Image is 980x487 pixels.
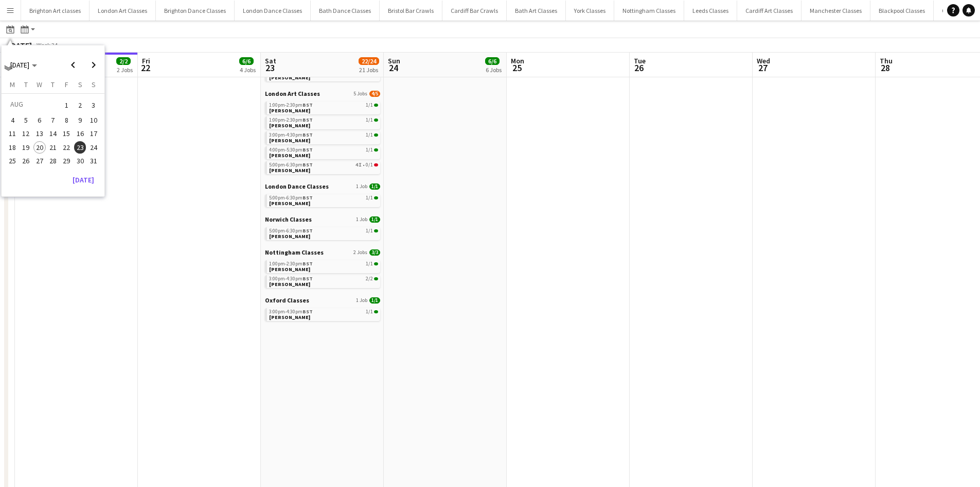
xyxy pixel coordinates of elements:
button: London Dance Classes [235,1,311,21]
span: 3:00pm-4:30pm [269,276,313,281]
button: 08-08-2025 [60,113,73,127]
span: 1/1 [369,183,380,190]
button: 04-08-2025 [6,113,19,127]
span: 10 [87,114,100,126]
span: 5 Jobs [353,91,367,97]
span: 25 [6,155,19,167]
span: 1/1 [374,196,378,199]
span: 1 [60,98,73,112]
span: London Dance Classes [265,182,329,190]
span: 12 [20,128,32,140]
span: 1:00pm-2:30pm [269,103,313,108]
button: 12-08-2025 [19,127,32,140]
span: BST [302,161,313,168]
a: 5:00pm-6:30pmBST4I•0/1[PERSON_NAME] [269,161,378,173]
button: 06-08-2025 [33,113,46,127]
span: Thu [880,56,893,65]
button: [DATE] [68,172,98,188]
a: 1:00pm-2:30pmBST1/1[PERSON_NAME] [269,260,378,272]
span: BST [302,227,313,234]
span: 1/1 [366,195,373,200]
span: 3:00pm-4:30pm [269,132,313,138]
span: BST [302,102,313,108]
div: Norwich Classes1 Job1/15:00pm-6:30pmBST1/1[PERSON_NAME] [265,215,380,248]
div: Nottingham Classes2 Jobs3/31:00pm-2:30pmBST1/1[PERSON_NAME]3:00pm-4:30pmBST2/2[PERSON_NAME] [265,248,380,296]
span: BST [302,116,313,123]
span: 5 [20,114,32,126]
a: Oxford Classes1 Job1/1 [265,296,380,304]
span: 1/1 [374,310,378,313]
button: 09-08-2025 [73,113,86,127]
button: 19-08-2025 [19,141,32,154]
button: 24-08-2025 [87,141,100,154]
span: 31 [87,155,100,167]
span: 6 [33,114,46,126]
button: Manchester Classes [801,1,870,21]
span: 13 [33,128,46,140]
span: 7 [47,114,59,126]
div: 2 Jobs [117,66,133,74]
span: BST [302,194,313,201]
span: 4/5 [369,91,380,97]
span: 1/1 [366,147,373,153]
button: Bath Dance Classes [311,1,380,21]
div: London Art Classes5 Jobs4/51:00pm-2:30pmBST1/1[PERSON_NAME]1:00pm-2:30pmBST1/1[PERSON_NAME]3:00pm... [265,90,380,182]
span: S [78,80,82,89]
button: 28-08-2025 [46,154,60,167]
a: 5:00pm-6:30pmBST1/1[PERSON_NAME] [269,194,378,206]
span: 28 [47,155,59,167]
span: Week 34 [34,41,60,49]
span: 5:00pm-6:30pm [269,195,313,200]
span: 0/1 [374,163,378,166]
span: 1/1 [369,297,380,304]
div: London Dance Classes1 Job1/15:00pm-6:30pmBST1/1[PERSON_NAME] [265,182,380,215]
span: BST [302,146,313,153]
span: Oxford Classes [265,296,309,304]
div: Oxford Classes1 Job1/13:00pm-4:30pmBST1/1[PERSON_NAME] [265,296,380,323]
span: 22/24 [359,57,379,65]
span: BST [302,275,313,282]
span: 1/1 [366,228,373,233]
button: 01-08-2025 [60,97,73,113]
span: 1:00pm-2:30pm [269,261,313,266]
button: 11-08-2025 [6,127,19,140]
span: 1/1 [374,262,378,265]
button: 30-08-2025 [73,154,86,167]
span: 27 [33,155,46,167]
span: Mon [511,56,524,65]
span: 21 [47,141,59,154]
span: 6/6 [239,57,254,65]
a: London Art Classes5 Jobs4/5 [265,90,380,97]
span: 1 Job [356,183,367,190]
button: 26-08-2025 [19,154,32,167]
a: 5:00pm-6:30pmBST1/1[PERSON_NAME] [269,227,378,239]
button: 07-08-2025 [46,113,60,127]
span: 1/1 [374,229,378,232]
a: 1:00pm-2:30pmBST1/1[PERSON_NAME] [269,102,378,113]
span: 2 Jobs [353,249,367,256]
span: 14 [47,128,59,140]
div: 21 Jobs [359,66,379,74]
button: 13-08-2025 [33,127,46,140]
div: • [269,162,378,167]
span: W [37,80,42,89]
button: 23-08-2025 [73,141,86,154]
button: 05-08-2025 [19,113,32,127]
span: Sat [265,56,276,65]
span: 2/2 [374,277,378,280]
button: 21-08-2025 [46,141,60,154]
span: 1 Job [356,216,367,223]
span: 2 [74,98,86,112]
span: 1/1 [374,104,378,107]
a: 1:00pm-2:30pmBST1/1[PERSON_NAME] [269,116,378,128]
span: 15 [60,128,73,140]
button: Brighton Dance Classes [156,1,235,21]
span: 1/1 [366,261,373,266]
button: Bristol Bar Crawls [380,1,442,21]
button: Nottingham Classes [614,1,684,21]
span: 4 [6,114,19,126]
span: 1/1 [366,132,373,138]
span: 3/3 [369,249,380,256]
button: London Art Classes [90,1,156,21]
a: Norwich Classes1 Job1/1 [265,215,380,223]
